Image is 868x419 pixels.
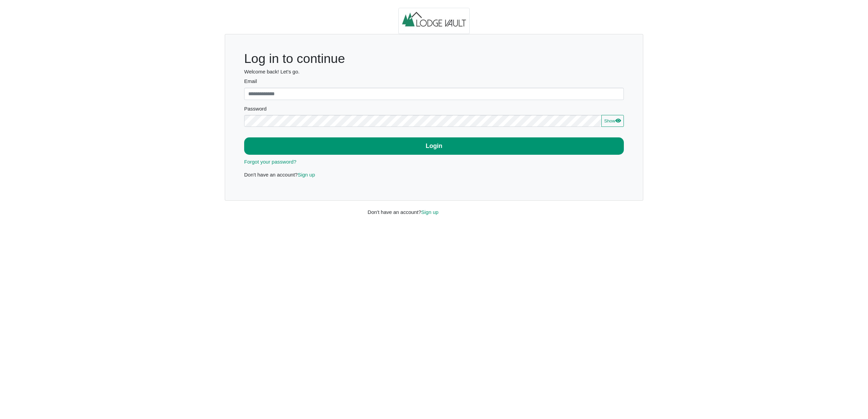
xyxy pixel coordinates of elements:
a: Forgot your password? [244,159,296,165]
div: Don't have an account? [363,201,506,216]
b: Login [426,143,442,149]
label: Email [244,78,624,85]
h6: Welcome back! Let's go. [244,69,624,75]
legend: Password [244,105,624,115]
p: Don't have an account? [244,171,624,179]
img: logo.2b93711c.jpg [398,8,470,34]
svg: eye fill [615,118,621,123]
button: Showeye fill [601,115,624,127]
a: Sign up [421,209,439,215]
h1: Log in to continue [244,51,624,66]
button: Login [244,137,624,155]
a: Sign up [298,172,315,178]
